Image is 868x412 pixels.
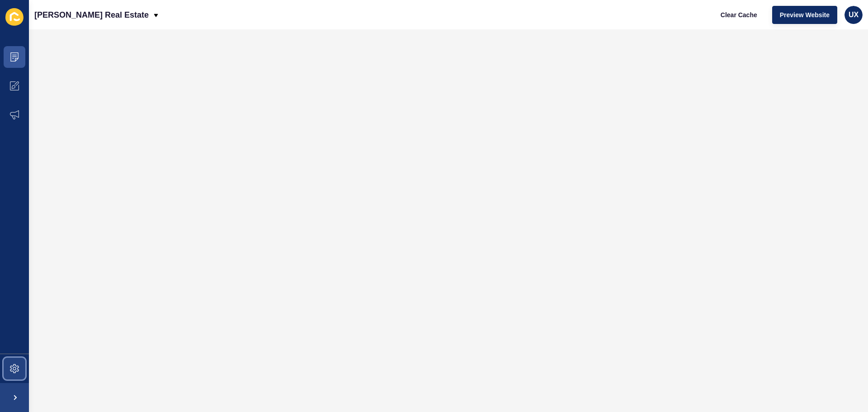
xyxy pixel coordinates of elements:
span: Preview Website [780,10,830,19]
button: Preview Website [772,6,837,24]
button: Clear Cache [713,6,765,24]
span: Clear Cache [721,10,757,19]
p: [PERSON_NAME] Real Estate [34,4,149,26]
span: UX [849,10,859,19]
